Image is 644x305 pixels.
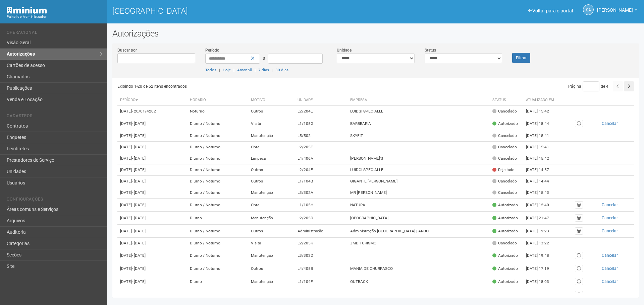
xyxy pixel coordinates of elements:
[117,176,187,187] td: [DATE]
[347,164,490,176] td: LUIDGI SPECIALLE
[132,156,146,161] span: - [DATE]
[219,68,220,72] span: |
[588,291,631,298] button: Cancelar
[248,262,295,275] td: Outros
[523,262,560,275] td: [DATE] 17:19
[255,68,256,72] span: |
[347,130,490,142] td: SKYFIT
[492,253,518,258] div: Autorizado
[187,249,248,262] td: Diurno / Noturno
[295,212,348,225] td: L2/205D
[132,241,146,245] span: - [DATE]
[523,238,560,249] td: [DATE] 13:22
[233,68,234,72] span: |
[248,187,295,199] td: Manutenção
[187,142,248,153] td: Diurno / Noturno
[117,262,187,275] td: [DATE]
[523,249,560,262] td: [DATE] 19:48
[187,288,248,301] td: Diurno
[523,164,560,176] td: [DATE] 14:57
[492,108,517,114] div: Cancelado
[117,238,187,249] td: [DATE]
[205,47,219,53] label: Período
[492,121,518,127] div: Autorizado
[583,4,594,15] a: SA
[523,142,560,153] td: [DATE] 15:41
[248,238,295,249] td: Visita
[117,106,187,117] td: [DATE]
[492,266,518,272] div: Autorizado
[272,68,273,72] span: |
[117,249,187,262] td: [DATE]
[112,28,639,39] h2: Autorizações
[528,8,573,13] a: Voltar para o portal
[187,95,248,106] th: Horário
[248,225,295,238] td: Outros
[347,153,490,164] td: [PERSON_NAME]'S
[112,7,371,15] h1: [GEOGRAPHIC_DATA]
[117,187,187,199] td: [DATE]
[7,30,102,37] li: Operacional
[187,176,248,187] td: Diurno / Noturno
[347,176,490,187] td: GIGANTE [PERSON_NAME]
[347,288,490,301] td: OUTBACK
[117,275,187,288] td: [DATE]
[248,153,295,164] td: Limpeza
[523,275,560,288] td: [DATE] 18:03
[295,130,348,142] td: L5/502
[7,197,102,204] li: Configurações
[205,68,216,72] a: Todos
[117,95,187,106] th: Período
[117,81,376,91] div: Exibindo 1-20 de 62 itens encontrados
[132,279,146,284] span: - [DATE]
[337,47,352,53] label: Unidade
[295,187,348,199] td: L3/302A
[117,225,187,238] td: [DATE]
[295,142,348,153] td: L2/205F
[132,109,156,113] span: - 20/01/4202
[523,130,560,142] td: [DATE] 15:41
[248,106,295,117] td: Outros
[492,215,518,221] div: Autorizado
[187,199,248,212] td: Diurno / Noturno
[588,120,631,127] button: Cancelar
[523,95,560,106] th: Atualizado em
[117,153,187,164] td: [DATE]
[347,238,490,249] td: JMD TURISMO
[490,95,523,106] th: Status
[523,176,560,187] td: [DATE] 14:44
[492,202,518,208] div: Autorizado
[248,275,295,288] td: Manutenção
[7,113,102,121] li: Cadastros
[597,8,637,14] a: [PERSON_NAME]
[248,176,295,187] td: Outros
[523,187,560,199] td: [DATE] 15:43
[512,53,530,63] button: Filtrar
[492,144,517,150] div: Cancelado
[117,130,187,142] td: [DATE]
[132,203,146,207] span: - [DATE]
[263,55,265,61] span: a
[187,262,248,275] td: Diurno / Noturno
[347,275,490,288] td: OUTBACK
[117,288,187,301] td: [DATE]
[248,212,295,225] td: Manutenção
[347,117,490,130] td: BARBEARIA
[295,176,348,187] td: L1/104B
[187,187,248,199] td: Diurno / Noturno
[117,164,187,176] td: [DATE]
[248,249,295,262] td: Manutenção
[248,95,295,106] th: Motivo
[597,1,633,13] span: Silvio Anjos
[295,117,348,130] td: L1/105G
[295,238,348,249] td: L2/205K
[248,199,295,212] td: Obra
[132,145,146,149] span: - [DATE]
[187,153,248,164] td: Diurno / Noturno
[523,117,560,130] td: [DATE] 18:44
[295,288,348,301] td: L1/104F
[248,130,295,142] td: Manutenção
[187,225,248,238] td: Diurno / Noturno
[187,238,248,249] td: Diurno / Noturno
[492,190,517,196] div: Cancelado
